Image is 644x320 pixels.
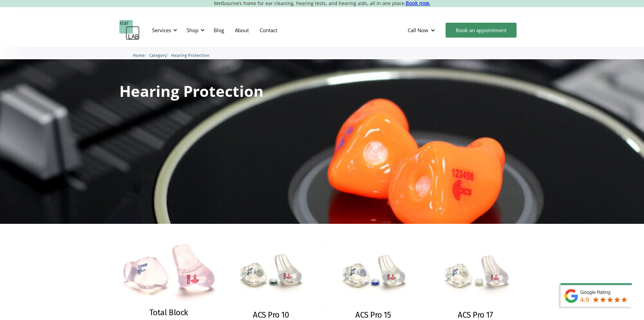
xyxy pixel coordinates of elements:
[208,20,230,40] a: Blog
[408,27,428,34] div: Call Now
[149,52,171,59] li: 〉
[446,23,517,38] a: Book an appointment
[149,52,167,58] a: Category
[187,27,198,34] div: Shop
[133,53,145,58] span: Home
[149,308,188,318] h2: Total Block
[230,20,254,40] a: About
[324,240,423,308] img: ACS Pro 15
[426,240,525,308] img: ACS Pro 17
[119,83,264,99] h1: Hearing Protection
[119,240,218,306] img: Total Block
[253,310,289,320] h2: ACS Pro 10
[254,20,283,40] a: Contact
[221,240,320,308] img: ACS Pro 10
[458,310,493,320] h2: ACS Pro 17
[183,20,207,40] div: Shop
[148,20,179,40] div: Services
[171,53,210,58] span: Hearing Protection
[355,310,391,320] h2: ACS Pro 15
[152,27,171,34] div: Services
[119,20,140,40] a: home
[133,52,149,59] li: 〉
[133,52,145,58] a: Home
[171,52,210,58] a: Hearing Protection
[149,53,167,58] span: Category
[402,20,442,40] div: Call Now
